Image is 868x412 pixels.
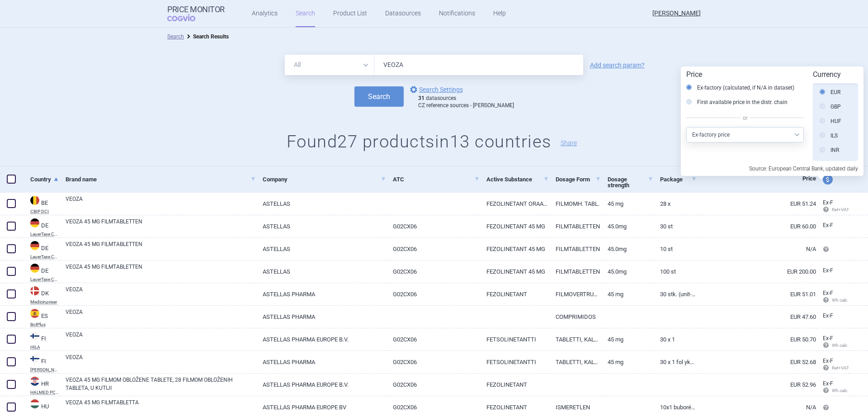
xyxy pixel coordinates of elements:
[256,328,386,350] a: ASTELLAS PHARMA EUROPE B.V.
[30,255,59,259] abbr: LauerTaxe CGM — Complex database for German drug information provided by commercial provider CGM ...
[823,343,847,348] span: Wh calc
[480,328,549,350] a: FETSOLINETANTTI
[30,168,59,190] a: Country
[24,308,59,327] a: ESESBotPlus
[816,377,849,398] a: Ex-F Wh calc
[408,84,463,95] a: Search Settings
[418,95,514,109] div: datasources CZ reference sources - [PERSON_NAME]
[386,283,479,305] a: G02CX06
[549,260,601,283] a: FILMTABLETTEN
[590,62,645,68] a: Add search param?
[601,193,653,215] a: 45 mg
[697,306,816,328] a: EUR 47.60
[653,215,697,237] a: 30 St
[601,328,653,350] a: 45 mg
[386,351,479,373] a: G02CX06
[653,328,697,350] a: 30 x 1
[686,98,788,107] label: First available price in the distr. chain
[686,83,794,92] label: Ex-factory (calculated, if N/A in dataset)
[24,195,59,214] a: BEBECBIP DCI
[30,300,59,304] abbr: Medicinpriser — Danish Medicine Agency. Erhverv Medicinpriser database for bussines.
[24,376,59,395] a: HRHRHALMED PCL SUMMARY
[30,277,59,282] abbr: LauerTaxe CGM — Complex database for German drug information provided by commercial provider CGM ...
[601,215,653,237] a: 45.0mg
[167,33,184,40] a: Search
[653,193,697,215] a: 28 x
[256,215,386,237] a: ASTELLAS
[30,399,39,408] img: Hungary
[823,358,833,364] span: Ex-factory price
[816,196,849,217] a: Ex-F Ret+VAT calc
[561,140,577,146] button: Share
[486,168,549,190] a: Active Substance
[823,365,858,370] span: Ret+VAT calc
[30,390,59,395] abbr: HALMED PCL SUMMARY — List of medicines with an established maximum wholesale price published by t...
[697,283,816,305] a: EUR 51.01
[480,260,549,283] a: FEZOLINETANT 45 MG
[386,374,479,396] a: G02CX06
[66,331,256,347] a: VEOZA
[816,309,849,323] a: Ex-F
[823,199,833,206] span: Ex-factory price
[820,117,841,126] label: HUF
[549,193,601,215] a: FILMOMH. TABL.
[263,168,386,190] a: Company
[549,306,601,328] a: COMPRIMIDOS
[30,218,39,227] img: Germany
[24,285,59,304] a: DKDKMedicinpriser
[601,238,653,260] a: 45.0mg
[24,218,59,237] a: DEDELauerTaxe CGM
[386,238,479,260] a: G02CX06
[24,353,59,372] a: FIFI[PERSON_NAME]
[30,377,39,386] img: Croatia
[30,309,39,318] img: Spain
[24,331,59,350] a: FIFIHILA
[820,131,838,140] label: ILS
[549,328,601,350] a: TABLETTI, KALVOPÄÄLLYSTEINEN
[697,238,816,260] a: N/A
[418,95,425,101] strong: 31
[354,86,404,107] button: Search
[556,168,601,190] a: Dosage Form
[256,306,386,328] a: ASTELLAS PHARMA
[820,88,840,97] label: EUR
[30,286,39,295] img: Denmark
[167,14,208,21] span: COGVIO
[741,114,750,123] span: or
[697,374,816,396] a: EUR 52.96
[823,267,833,274] span: Ex-factory price
[686,161,858,172] p: Source: European Central Bank, updated daily
[653,238,697,260] a: 10 St
[66,218,256,234] a: VEOZA 45 MG FILMTABLETTEN
[802,175,816,182] span: Price
[660,168,697,190] a: Package
[601,283,653,305] a: 45 mg
[66,353,256,369] a: VEOZA
[820,102,841,111] label: GBP
[813,70,841,79] strong: Currency
[30,322,59,327] abbr: BotPlus — Online database developed by the General Council of Official Associations of Pharmacist...
[480,283,549,305] a: FEZOLINETANT
[816,219,849,232] a: Ex-F
[256,238,386,260] a: ASTELLAS
[608,168,653,196] a: Dosage strength
[66,285,256,302] a: VEOZA
[697,193,816,215] a: EUR 51.24
[167,5,225,14] strong: Price Monitor
[66,263,256,279] a: VEOZA 45 MG FILMTABLETTEN
[549,283,601,305] a: FILMOVERTRUKNE TABL.
[30,354,39,363] img: Finland
[601,351,653,373] a: 45 mg
[697,328,816,350] a: EUR 50.70
[66,376,256,392] a: VEOZA 45 MG FILMOM OBLOŽENE TABLETE, 28 FILMOM OBLOŽENIH TABLETA, U KUTIJI
[480,238,549,260] a: FEZOLINETANT 45 MG
[480,351,549,373] a: FETSOLINETANTTI
[167,5,225,22] a: Price MonitorCOGVIO
[30,209,59,214] abbr: CBIP DCI — Belgian Center for Pharmacotherapeutic Information (CBIP)
[549,351,601,373] a: TABLETTI, KALVOPÄÄLLYSTEINEN
[256,260,386,283] a: ASTELLAS
[30,241,39,250] img: Germany
[256,374,386,396] a: ASTELLAS PHARMA EUROPE B.V.
[480,374,549,396] a: FEZOLINETANT
[823,388,847,393] span: Wh calc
